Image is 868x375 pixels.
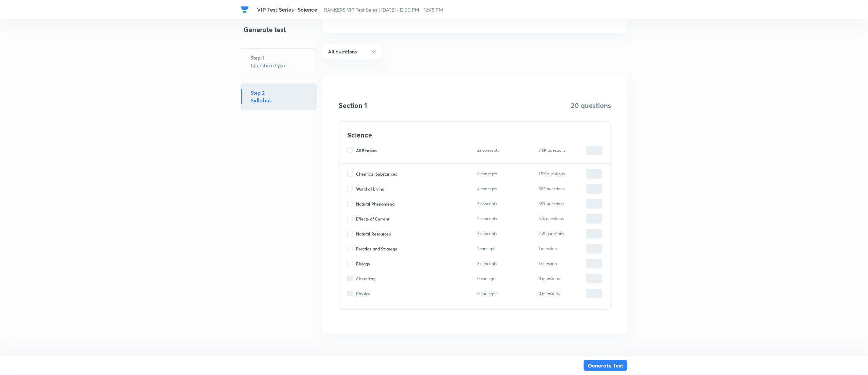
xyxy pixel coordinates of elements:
h6: Step 2 [251,89,272,96]
span: Chemistry [356,276,375,282]
p: 3 concepts [477,201,525,207]
h4: Section 1 [339,100,367,111]
span: Chemical Substances [356,171,397,177]
span: Effects of Current [356,216,389,222]
h4: 20 questions [571,100,611,111]
p: 4 concepts [477,186,525,192]
span: RANKERS VIP Test Seies | [DATE] · 12:00 PM - 12:45 PM [324,6,443,13]
span: All 9 topics [356,147,376,153]
p: 0 questions [539,291,573,297]
span: Practice and Strategy [356,246,397,252]
span: Biology [356,261,370,267]
p: 269 questions [539,231,573,237]
span: Natural Resources [356,231,391,237]
h5: Question type [251,61,287,69]
img: Company Logo [241,5,249,14]
p: 324 questions [539,216,573,222]
h4: Science [347,130,602,140]
h4: Generate test [241,25,317,40]
a: Company Logo [241,5,252,14]
p: 1.5K questions [539,171,573,177]
p: 0 concepts [477,291,525,297]
p: 1 question [539,261,573,267]
h6: Step 1 [251,54,287,61]
p: 659 questions [539,201,573,207]
p: 6 concepts [477,171,525,177]
p: 3 concepts [477,261,525,267]
button: Generate Test [584,360,627,371]
p: 2 concepts [477,216,525,222]
p: 3 concepts [477,231,525,237]
p: 22 concepts [477,147,525,153]
p: 3.6K questions [539,147,573,153]
span: VIP Test Series- Science [257,6,317,13]
h2: VIP Test Series- Science [339,6,557,19]
p: 885 questions [539,186,573,192]
p: 1 question [539,246,573,252]
p: 0 questions [539,276,573,282]
span: Physics [356,291,370,297]
button: All questions [322,44,382,60]
span: World of Living [356,186,385,192]
p: 1 concept [477,246,525,252]
p: 0 concepts [477,276,525,282]
h5: Syllabus [251,96,272,104]
span: Natural Phenomena [356,201,395,207]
